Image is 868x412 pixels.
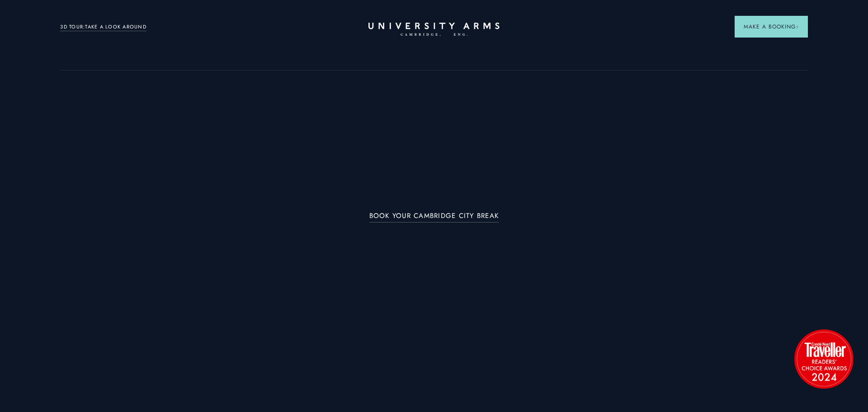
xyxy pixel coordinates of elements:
[744,23,799,31] span: Make a Booking
[735,16,808,38] button: Make a BookingArrow icon
[790,325,858,393] img: image-2524eff8f0c5d55edbf694693304c4387916dea5-1501x1501-png
[369,212,499,223] a: BOOK YOUR CAMBRIDGE CITY BREAK
[60,23,146,31] a: 3D TOUR:TAKE A LOOK AROUND
[796,25,799,28] img: Arrow icon
[368,23,500,37] a: Home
